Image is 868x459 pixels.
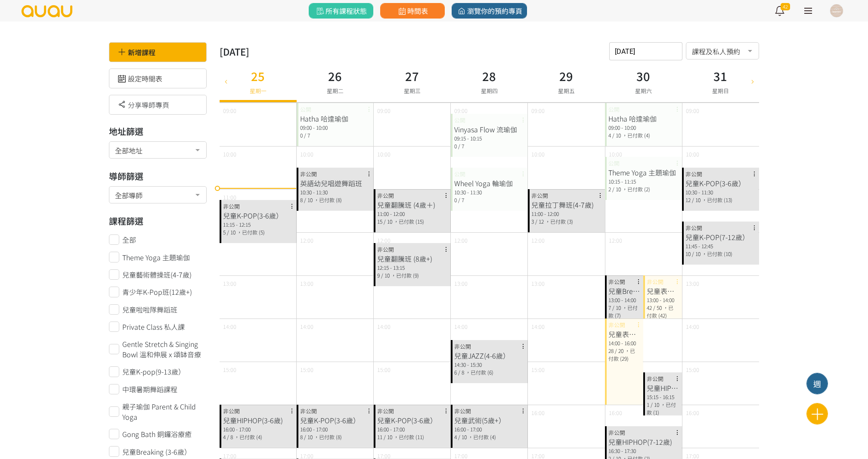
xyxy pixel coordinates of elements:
img: logo.svg [21,5,73,17]
span: 兒童藝術體操班(4-7歲) [122,269,192,280]
span: 15 [377,218,382,225]
span: 13:00 [531,279,545,287]
div: 兒童JAZZ(4-6歲） [454,350,524,361]
span: 10:00 [300,150,313,158]
span: / 10 [304,196,313,203]
span: ，已付款 (5) [237,228,265,236]
h3: 25 [250,67,267,85]
span: 所有課程狀態 [315,6,367,16]
span: 全部導師 [115,189,201,200]
a: 所有課程狀態 [309,3,373,19]
div: 13:00 - 14:00 [647,296,679,304]
span: 13:00 [223,279,236,287]
div: Wheel Yoga 輪瑜伽 [454,178,524,188]
h3: 26 [327,67,344,85]
div: 兒童K-POP(3-6歲） [223,210,293,221]
span: / 10 [612,131,621,139]
div: Vinyasa Flow 流瑜伽 [454,124,524,134]
div: 11:45 - 12:45 [685,242,756,250]
div: 兒童HIPHOP(3-6歲) [223,415,293,425]
span: 親子瑜伽 Parent & Child Yoga [122,401,207,422]
div: 兒童HIPHOP(3-6歲) [647,383,679,393]
div: Theme Yoga 主題瑜伽 [608,167,679,178]
span: 16:00 [531,409,545,417]
span: Gong Bath 銅鑼浴療癒 [122,429,192,439]
span: / 10 [227,228,236,236]
div: 週 [807,378,828,390]
a: 時間表 [380,3,445,19]
span: / 8 [227,433,233,440]
span: 中環暑期舞蹈課程 [122,384,177,394]
span: 5 [223,228,226,236]
h3: 導師篩選 [109,170,207,183]
span: ，已付款 (4) [234,433,262,440]
span: 10:00 [531,150,545,158]
div: 09:15 - 10:15 [454,134,524,142]
span: ，已付款 (8) [314,196,342,203]
span: 09:00 [454,106,468,115]
div: 10:30 - 11:30 [685,188,756,196]
span: / 10 [381,272,390,279]
span: ，已付款 (7) [608,304,638,319]
span: 11 [377,433,382,440]
span: Private Class 私人課 [122,322,185,332]
span: 星期二 [327,87,344,95]
div: 兒童表演/比賽活動 [608,329,640,339]
span: ，已付款 (4) [622,131,650,139]
div: 兒童武術(5歲+） [454,415,524,425]
span: / 10 [304,433,313,440]
div: 兒童表演/比賽活動 [647,286,679,296]
div: [DATE] [220,44,249,59]
span: 星期日 [712,87,729,95]
span: 14:00 [377,322,391,331]
span: ，已付款 (9) [391,272,419,279]
span: 15:00 [531,365,545,374]
span: / 7 [458,142,464,150]
div: 13:00 - 14:00 [608,296,640,304]
span: / 10 [692,196,701,203]
span: / 10 [458,433,467,440]
span: ，已付款 (15) [394,218,424,225]
span: 13:00 [454,279,468,287]
div: 09:00 - 10:00 [608,124,679,131]
span: 兒童啦啦隊舞蹈班 [122,304,177,315]
div: 14:30 - 15:30 [454,361,524,368]
div: 10:15 - 11:15 [608,178,679,185]
div: 11:00 - 12:00 [531,210,601,218]
div: 16:30 - 17:30 [608,447,679,455]
div: 15:15 - 16:15 [647,393,679,401]
div: 12:15 - 13:15 [377,264,447,272]
span: 全部地址 [115,144,201,155]
span: 9 [377,272,380,279]
div: Hatha 哈達瑜伽 [608,113,679,124]
h3: 31 [712,67,729,85]
span: ，已付款 (13) [702,196,732,203]
div: 10:30 - 11:30 [454,188,524,196]
span: 12 [685,196,691,203]
span: ，已付款 (42) [647,304,673,319]
span: 12:00 [454,236,468,244]
div: 16:00 - 17:00 [454,425,524,433]
span: 12:00 [609,236,622,244]
h3: 地址篩選 [109,125,207,138]
div: 16:00 - 17:00 [223,425,293,433]
span: 2 [608,185,611,193]
span: 10:00 [223,150,236,158]
div: 英語幼兒唱遊舞蹈班 [300,178,370,188]
div: 11:15 - 12:15 [223,221,293,228]
span: 兒童Breaking (3-6歲） [122,447,191,457]
h3: 28 [481,67,498,85]
div: 11:00 - 12:00 [377,210,447,218]
h3: 課程篩選 [109,215,207,228]
span: 青少年K-Pop班(12歲+) [122,287,192,297]
span: 15:00 [223,365,236,374]
span: 3 [531,218,534,225]
span: ，已付款 (11) [394,433,424,440]
span: 課程及私人預約 [692,45,753,56]
span: ，已付款 (10) [702,250,732,257]
input: 請選擇時間表日期 [609,42,682,60]
span: 14:00 [300,322,313,331]
span: / 20 [615,347,623,354]
span: 4 [223,433,226,440]
span: / 7 [304,131,310,139]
